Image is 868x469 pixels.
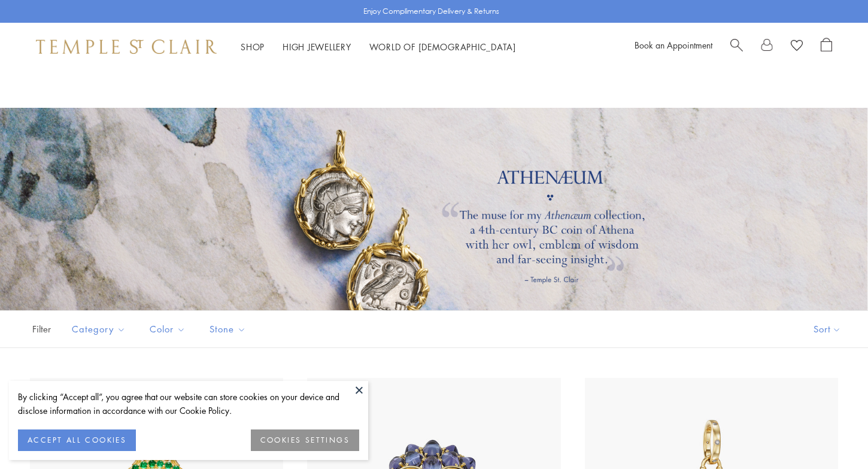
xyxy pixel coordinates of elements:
[66,322,135,337] span: Category
[241,41,265,53] a: ShopShop
[141,316,195,343] button: Color
[369,41,516,53] a: World of [DEMOGRAPHIC_DATA]World of [DEMOGRAPHIC_DATA]
[36,40,217,54] img: Temple St. Clair
[730,38,743,56] a: Search
[18,429,136,451] button: ACCEPT ALL COOKIES
[787,311,868,347] button: Show sort by
[144,322,195,337] span: Color
[201,316,255,343] button: Stone
[251,429,359,451] button: COOKIES SETTINGS
[241,40,516,55] nav: Main navigation
[363,5,499,17] p: Enjoy Complimentary Delivery & Returns
[283,41,351,53] a: High JewelleryHigh Jewellery
[808,413,856,457] iframe: Gorgias live chat messenger
[791,38,803,56] a: View Wishlist
[63,316,135,343] button: Category
[635,39,712,51] a: Book an Appointment
[821,38,832,56] a: Open Shopping Bag
[204,322,255,337] span: Stone
[18,390,359,417] div: By clicking “Accept all”, you agree that our website can store cookies on your device and disclos...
